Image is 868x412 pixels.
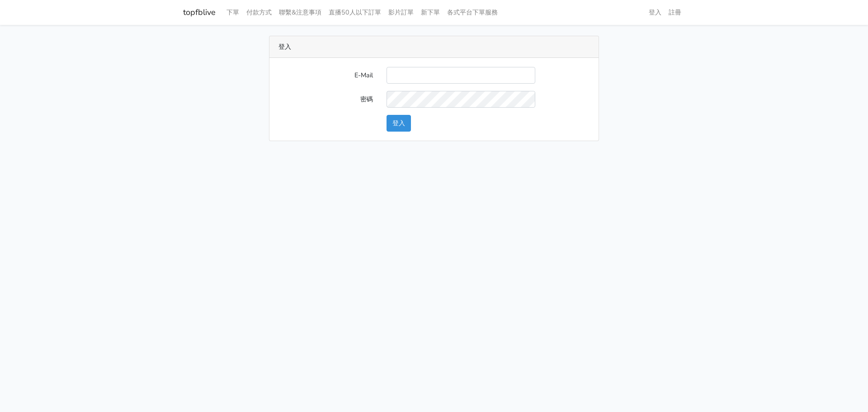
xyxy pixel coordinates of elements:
a: 聯繫&注意事項 [275,4,325,21]
a: 直播50人以下訂單 [325,4,385,21]
label: E-Mail [272,67,380,84]
button: 登入 [387,115,411,132]
a: 下單 [223,4,243,21]
a: 登入 [645,4,665,21]
a: 新下單 [417,4,443,21]
a: topfblive [183,4,216,21]
label: 密碼 [272,91,380,108]
a: 付款方式 [243,4,275,21]
a: 各式平台下單服務 [443,4,501,21]
div: 登入 [269,36,599,58]
a: 影片訂單 [385,4,417,21]
a: 註冊 [665,4,685,21]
